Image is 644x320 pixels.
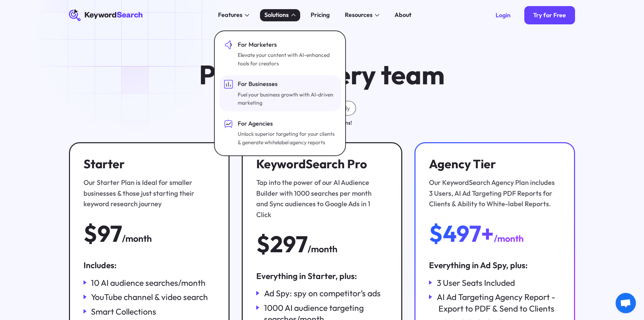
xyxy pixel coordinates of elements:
div: Our Starter Plan is Ideal for smaller businesses & those just starting their keyword research jou... [84,177,211,209]
h1: Plans for [199,61,445,89]
a: About [390,9,416,21]
div: Unlock superior targeting for your clients & generate whitelabel agency reports [238,130,335,146]
h3: KeywordSearch Pro [256,157,384,171]
div: About [395,10,411,20]
div: Pricing [311,10,330,20]
div: $297 [256,232,308,256]
div: Try for Free [533,12,566,19]
div: Fuel your business growth with AI-driven marketing [238,90,335,107]
span: every team [308,58,445,91]
div: Elevate your content with AI-enhanced tools for creators [238,51,335,67]
div: $497+ [429,221,494,246]
div: For Businesses [238,80,335,89]
div: For Agencies [238,119,335,128]
div: Solutions [264,10,289,20]
a: For MarketersElevate your content with AI-enhanced tools for creators [219,36,341,72]
div: Login [496,12,510,19]
a: Open chat [616,293,636,313]
a: Try for Free [524,6,575,24]
div: Ad Spy: spy on competitor’s ads [264,287,381,299]
div: Features [218,10,242,20]
a: Pricing [306,9,334,21]
div: 10 AI audience searches/month [91,277,206,289]
div: YouTube channel & video search [91,291,208,303]
a: For BusinessesFuel your business growth with AI-driven marketing [219,75,341,112]
div: For Marketers [238,40,335,49]
h3: Starter [84,157,211,171]
div: Resources [345,10,373,20]
nav: Solutions [214,30,346,156]
a: For AgenciesUnlock superior targeting for your clients & generate whitelabel agency reports [219,114,341,151]
div: 3 User Seats Included [437,277,515,289]
a: Login [486,6,520,24]
div: /month [308,242,337,256]
div: Everything in Ad Spy, plus: [429,259,560,271]
div: $97 [84,221,122,246]
div: Tap into the power of our AI Audience Builder with 1000 searches per month and Sync audiences to ... [256,177,384,220]
div: /month [122,232,152,246]
div: Our KeywordSearch Agency Plan includes 3 Users, AI Ad Targeting PDF Reports for Clients & Ability... [429,177,556,209]
div: Annually [327,105,350,112]
div: Smart Collections [91,306,156,317]
div: Includes: [84,259,215,271]
div: /month [494,232,524,246]
div: Everything in Starter, plus: [256,270,388,282]
h3: Agency Tier [429,157,556,171]
div: AI Ad Targeting Agency Report - Export to PDF & Send to Clients [437,291,560,314]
